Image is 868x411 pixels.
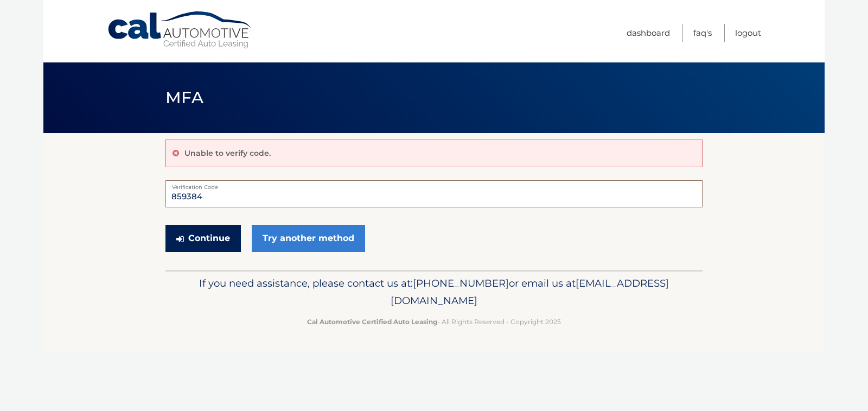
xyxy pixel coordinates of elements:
p: If you need assistance, please contact us at: or email us at [173,275,695,309]
p: Unable to verify code. [184,148,271,158]
a: Cal Automotive [107,11,253,49]
p: - All Rights Reserved - Copyright 2025 [173,316,695,327]
span: MFA [165,87,203,108]
a: FAQ's [693,24,712,42]
span: [PHONE_NUMBER] [413,277,509,289]
span: [EMAIL_ADDRESS][DOMAIN_NAME] [391,277,669,307]
input: Verification Code [165,180,703,207]
a: Logout [735,24,761,42]
strong: Cal Automotive Certified Auto Leasing [307,318,437,326]
a: Dashboard [627,24,670,42]
button: Continue [165,225,241,252]
a: Try another method [252,225,365,252]
label: Verification Code [165,180,703,189]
